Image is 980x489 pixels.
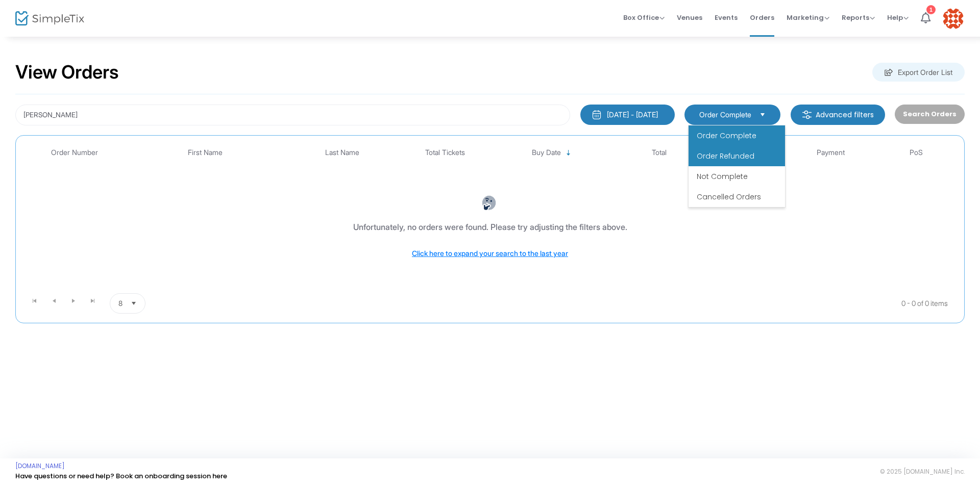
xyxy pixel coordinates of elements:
[677,5,702,31] span: Venues
[188,148,223,157] span: First Name
[791,105,885,125] m-button: Advanced filters
[15,105,570,125] input: Search by name, email, phone, order number, ip address, or last 4 digits of card
[118,298,122,308] span: 8
[592,110,602,120] img: monthly
[755,109,770,120] button: Select
[697,192,761,202] span: Cancelled Orders
[623,13,665,22] span: Box Office
[802,110,812,120] img: filter
[910,148,923,157] span: PoS
[412,249,568,258] span: Click here to expand your search to the last year
[247,293,948,314] kendo-pager-info: 0 - 0 of 0 items
[750,5,774,31] span: Orders
[51,148,98,157] span: Order Number
[565,149,573,157] span: Sortable
[127,294,141,313] button: Select
[402,141,488,165] th: Total Tickets
[15,471,227,481] a: Have questions or need help? Book an onboarding session here
[887,13,909,22] span: Help
[787,13,829,22] span: Marketing
[880,468,965,476] span: © 2025 [DOMAIN_NAME] Inc.
[580,105,675,125] button: [DATE] - [DATE]
[697,171,748,182] span: Not Complete
[15,462,65,470] a: [DOMAIN_NAME]
[842,13,875,22] span: Reports
[607,110,658,120] div: [DATE] - [DATE]
[926,5,936,14] div: 1
[532,148,561,157] span: Buy Date
[617,141,702,165] th: Total
[15,61,119,84] h2: View Orders
[699,110,751,120] span: Order Complete
[715,5,738,31] span: Events
[481,195,497,211] img: face-thinking.png
[325,148,359,157] span: Last Name
[353,221,627,233] div: Unfortunately, no orders were found. Please try adjusting the filters above.
[697,131,756,141] span: Order Complete
[21,141,959,289] div: Data table
[817,148,845,157] span: Payment
[697,151,754,161] span: Order Refunded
